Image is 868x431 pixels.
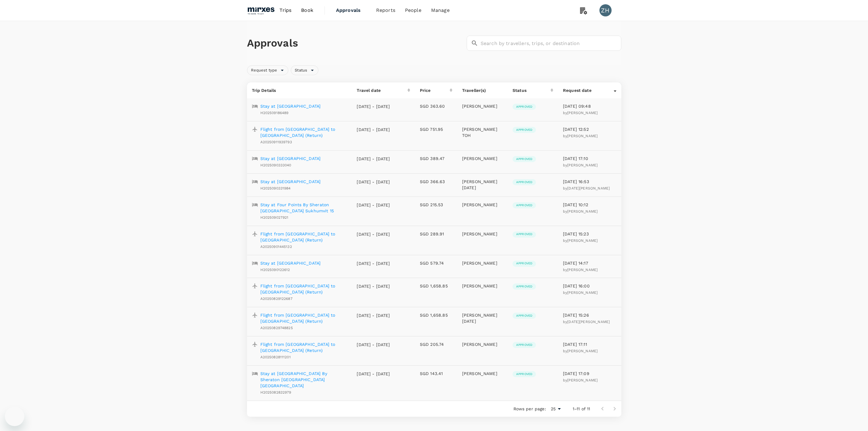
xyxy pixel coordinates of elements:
[420,202,452,208] p: SGD 215.53
[513,87,551,93] div: Status
[567,268,598,272] span: [PERSON_NAME]
[563,260,616,266] p: [DATE] 14:17
[357,156,390,162] p: [DATE] - [DATE]
[357,231,390,237] p: [DATE] - [DATE]
[563,370,616,377] p: [DATE] 17:09
[260,283,347,295] a: Flight from [GEOGRAPHIC_DATA] to [GEOGRAPHIC_DATA] (Return)
[563,163,598,167] span: by
[513,157,536,161] span: Approved
[247,4,275,17] img: Mirxes Holding Pte Ltd
[260,260,321,266] a: Stay at [GEOGRAPHIC_DATA]
[462,312,503,324] p: [PERSON_NAME][DATE]
[462,341,503,347] p: [PERSON_NAME]
[563,134,598,138] span: by
[513,180,536,184] span: Approved
[336,7,366,14] span: Approvals
[563,290,598,295] span: by
[260,155,321,162] a: Stay at [GEOGRAPHIC_DATA]
[563,186,610,190] span: by
[260,103,321,109] a: Stay at [GEOGRAPHIC_DATA]
[357,103,390,109] p: [DATE] - [DATE]
[260,297,293,301] span: A20250829122687
[567,209,598,214] span: [PERSON_NAME]
[420,341,452,347] p: SGD 205.74
[563,268,598,272] span: by
[563,155,616,162] p: [DATE] 17:10
[563,312,616,318] p: [DATE] 15:26
[563,202,616,208] p: [DATE] 10:12
[260,126,347,138] a: Flight from [GEOGRAPHIC_DATA] to [GEOGRAPHIC_DATA] (Return)
[301,7,313,14] span: Book
[260,186,291,190] span: H2025090331984
[260,341,347,353] p: Flight from [GEOGRAPHIC_DATA] to [GEOGRAPHIC_DATA] (Return)
[513,105,536,109] span: Approved
[5,407,24,426] iframe: Button to launch messaging window
[260,215,289,220] span: H202509027921
[260,140,292,144] span: A20250911939793
[260,231,347,243] a: Flight from [GEOGRAPHIC_DATA] to [GEOGRAPHIC_DATA] (Return)
[563,320,610,324] span: by
[420,87,450,93] div: Price
[280,7,291,14] span: Trips
[513,284,536,289] span: Approved
[260,163,291,167] span: H2025090333040
[260,312,347,324] a: Flight from [GEOGRAPHIC_DATA] to [GEOGRAPHIC_DATA] (Return)
[567,320,610,324] span: [DATE][PERSON_NAME]
[420,312,452,318] p: SGD 1,658.85
[420,370,452,377] p: SGD 143.41
[462,283,503,289] p: [PERSON_NAME]
[357,179,390,185] p: [DATE] - [DATE]
[260,370,347,389] a: Stay at [GEOGRAPHIC_DATA] By Sheraton [GEOGRAPHIC_DATA] [GEOGRAPHIC_DATA]
[567,111,598,115] span: [PERSON_NAME]
[563,231,616,237] p: [DATE] 15:23
[462,202,503,208] p: [PERSON_NAME]
[513,232,536,236] span: Approved
[420,231,452,237] p: SGD 289.91
[291,68,311,73] span: Status
[420,179,452,185] p: SGD 366.63
[291,65,318,75] div: Status
[357,260,390,266] p: [DATE] - [DATE]
[260,268,290,272] span: H2025090122612
[563,179,616,185] p: [DATE] 16:53
[260,111,289,115] span: H202509186489
[260,245,292,249] span: A20250901445132
[462,126,503,138] p: [PERSON_NAME] TOH
[462,103,503,109] p: [PERSON_NAME]
[357,202,390,208] p: [DATE] - [DATE]
[567,290,598,295] span: [PERSON_NAME]
[563,87,614,93] div: Request date
[462,155,503,162] p: [PERSON_NAME]
[563,126,616,132] p: [DATE] 12:52
[567,378,598,382] span: [PERSON_NAME]
[567,238,598,243] span: [PERSON_NAME]
[420,126,452,132] p: SGD 751.95
[260,179,321,185] p: Stay at [GEOGRAPHIC_DATA]
[563,103,616,109] p: [DATE] 09:48
[481,36,621,51] input: Search by travellers, trips, or destination
[420,155,452,162] p: SGD 389.47
[513,128,536,132] span: Approved
[420,260,452,266] p: SGD 579.74
[260,390,291,395] span: H2025082832979
[462,260,503,266] p: [PERSON_NAME]
[462,370,503,377] p: [PERSON_NAME]
[247,65,289,75] div: Request type
[252,87,347,93] p: Trip Details
[563,238,598,243] span: by
[513,314,536,318] span: Approved
[260,355,291,359] span: A20250828111201
[567,349,598,353] span: [PERSON_NAME]
[420,283,452,289] p: SGD 1,658.85
[599,4,612,16] div: ZH
[563,341,616,347] p: [DATE] 17:11
[567,186,610,190] span: [DATE][PERSON_NAME]
[357,87,407,93] div: Travel date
